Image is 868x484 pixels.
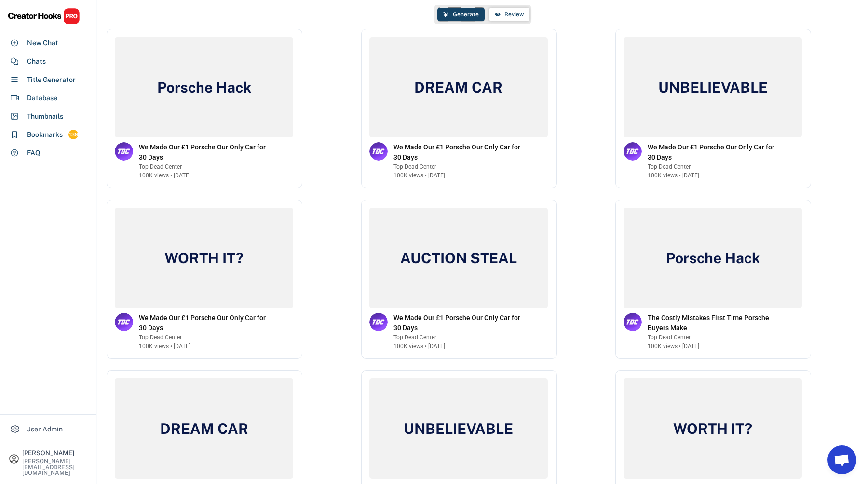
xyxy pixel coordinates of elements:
div: 100K views • [DATE] [393,342,445,350]
button: Generate [437,8,485,21]
img: channels4_profile.jpg [369,142,388,161]
div: We Made Our £1 Porsche Our Only Car for 30 Days [648,142,783,162]
div: DREAM CAR [412,77,505,97]
div: Chats [27,56,46,67]
span: Review [504,12,524,17]
a: Open chat [827,445,856,474]
div: Top Dead Center [648,333,783,342]
div: Thumbnails [27,111,63,121]
img: channels4_profile.jpg [624,142,642,161]
div: 100K views • [DATE] [393,171,445,180]
img: channels4_profile.jpg [115,313,133,331]
div: We Made Our £1 Porsche Our Only Car for 30 Days [139,313,274,333]
img: CHPRO%20Logo.svg [8,8,80,25]
div: We Made Our £1 Porsche Our Only Car for 30 Days [393,313,529,333]
span: Generate [453,12,479,17]
div: [PERSON_NAME][EMAIL_ADDRESS][DOMAIN_NAME] [22,458,88,476]
div: [PERSON_NAME] [22,450,88,456]
img: channels4_profile.jpg [624,313,642,331]
div: 100K views • [DATE] [139,171,190,180]
div: 100K views • [DATE] [648,171,699,180]
div: Top Dead Center [393,162,529,171]
div: WORTH IT? [162,248,246,268]
div: Database [27,93,57,103]
div: Top Dead Center [139,333,274,342]
img: channels4_profile.jpg [369,313,388,331]
div: The Costly Mistakes First Time Porsche Buyers Make [648,313,783,333]
div: AUCTION STEAL [398,248,519,268]
div: We Made Our £1 Porsche Our Only Car for 30 Days [393,142,529,162]
div: New Chat [27,38,58,48]
div: Porsche Hack [664,248,762,268]
div: 100K views • [DATE] [648,342,699,350]
div: Top Dead Center [393,333,529,342]
img: channels4_profile.jpg [115,142,133,161]
div: Porsche Hack [155,77,254,97]
div: User Admin [26,424,63,434]
div: WORTH IT? [671,418,755,439]
div: 100K views • [DATE] [139,342,190,350]
div: 139 [68,131,78,139]
div: UNBELIEVABLE [401,418,515,439]
button: Review [489,8,529,21]
div: UNBELIEVABLE [656,77,770,97]
div: Title Generator [27,75,76,85]
div: Top Dead Center [139,162,274,171]
div: DREAM CAR [158,418,251,439]
div: We Made Our £1 Porsche Our Only Car for 30 Days [139,142,274,162]
div: Bookmarks [27,130,63,140]
div: Top Dead Center [648,162,783,171]
div: FAQ [27,148,41,158]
